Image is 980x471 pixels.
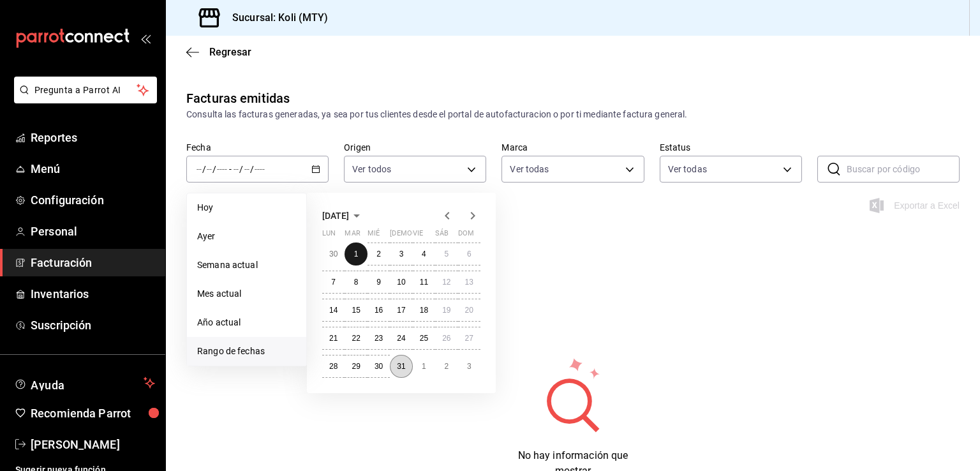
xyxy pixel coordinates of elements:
[329,362,338,371] abbr: 28 de julio de 2025
[186,108,960,121] div: Consulta las facturas generadas, ya sea por tus clientes desde el portal de autofacturacion o por...
[390,271,412,294] button: 10 de julio de 2025
[206,164,212,174] input: --
[413,327,435,350] button: 25 de julio de 2025
[322,271,345,294] button: 7 de julio de 2025
[197,258,296,272] span: Semana actual
[216,164,228,174] input: ----
[197,201,296,214] span: Hoy
[422,362,426,371] abbr: 1 de agosto de 2025
[250,164,254,174] span: /
[397,334,405,343] abbr: 24 de julio de 2025
[420,334,428,343] abbr: 25 de julio de 2025
[322,299,345,322] button: 14 de julio de 2025
[458,299,480,322] button: 20 de julio de 2025
[354,278,359,287] abbr: 8 de julio de 2025
[222,10,329,26] h3: Sucursal: Koli (MTY)
[202,164,206,174] span: /
[329,250,338,258] abbr: 30 de junio de 2025
[352,362,360,371] abbr: 29 de julio de 2025
[390,299,412,322] button: 17 de julio de 2025
[229,164,232,174] span: -
[458,243,480,265] button: 6 de julio de 2025
[34,84,137,97] span: Pregunta a Parrot AI
[435,243,457,265] button: 5 de julio de 2025
[345,327,367,350] button: 22 de julio de 2025
[413,243,435,265] button: 4 de julio de 2025
[322,355,345,378] button: 28 de julio de 2025
[233,164,239,174] input: --
[458,327,480,350] button: 27 de julio de 2025
[331,278,336,287] abbr: 7 de julio de 2025
[345,271,367,294] button: 8 de julio de 2025
[212,164,216,174] span: /
[186,143,329,152] label: Fecha
[254,164,265,174] input: ----
[444,362,449,371] abbr: 2 de agosto de 2025
[390,327,412,350] button: 24 de julio de 2025
[660,143,802,152] label: Estatus
[9,93,157,106] a: Pregunta a Parrot AI
[197,230,296,243] span: Ayer
[444,250,449,258] abbr: 5 de julio de 2025
[413,271,435,294] button: 11 de julio de 2025
[376,250,381,258] abbr: 2 de julio de 2025
[367,271,390,294] button: 9 de julio de 2025
[397,362,405,371] abbr: 31 de julio de 2025
[465,278,473,287] abbr: 13 de julio de 2025
[390,229,465,243] abbr: jueves
[14,77,157,103] button: Pregunta a Parrot AI
[367,327,390,350] button: 23 de julio de 2025
[186,46,251,58] button: Regresar
[345,299,367,322] button: 15 de julio de 2025
[465,334,473,343] abbr: 27 de julio de 2025
[435,327,457,350] button: 26 de julio de 2025
[399,250,404,258] abbr: 3 de julio de 2025
[322,327,345,350] button: 21 de julio de 2025
[329,334,338,343] abbr: 21 de julio de 2025
[345,229,360,243] abbr: martes
[352,306,360,315] abbr: 15 de julio de 2025
[467,250,471,258] abbr: 6 de julio de 2025
[31,285,155,303] span: Inventarios
[413,229,423,243] abbr: viernes
[197,287,296,301] span: Mes actual
[31,375,138,391] span: Ayuda
[442,278,450,287] abbr: 12 de julio de 2025
[435,271,457,294] button: 12 de julio de 2025
[442,334,450,343] abbr: 26 de julio de 2025
[420,278,428,287] abbr: 11 de julio de 2025
[31,436,155,453] span: [PERSON_NAME]
[31,317,155,334] span: Suscripción
[375,306,383,315] abbr: 16 de julio de 2025
[435,299,457,322] button: 19 de julio de 2025
[31,223,155,240] span: Personal
[501,143,644,152] label: Marca
[442,306,450,315] abbr: 19 de julio de 2025
[322,211,349,221] span: [DATE]
[322,208,364,223] button: [DATE]
[31,160,155,177] span: Menú
[458,271,480,294] button: 13 de julio de 2025
[397,278,405,287] abbr: 10 de julio de 2025
[197,345,296,358] span: Rango de fechas
[413,299,435,322] button: 18 de julio de 2025
[413,355,435,378] button: 1 de agosto de 2025
[375,362,383,371] abbr: 30 de julio de 2025
[465,306,473,315] abbr: 20 de julio de 2025
[31,254,155,271] span: Facturación
[510,163,549,176] span: Ver todas
[435,229,449,243] abbr: sábado
[668,163,707,176] span: Ver todas
[31,191,155,209] span: Configuración
[367,229,380,243] abbr: miércoles
[458,355,480,378] button: 3 de agosto de 2025
[31,129,155,146] span: Reportes
[354,250,359,258] abbr: 1 de julio de 2025
[376,278,381,287] abbr: 9 de julio de 2025
[352,334,360,343] abbr: 22 de julio de 2025
[435,355,457,378] button: 2 de agosto de 2025
[344,143,486,152] label: Origen
[467,362,471,371] abbr: 3 de agosto de 2025
[397,306,405,315] abbr: 17 de julio de 2025
[140,33,151,43] button: open_drawer_menu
